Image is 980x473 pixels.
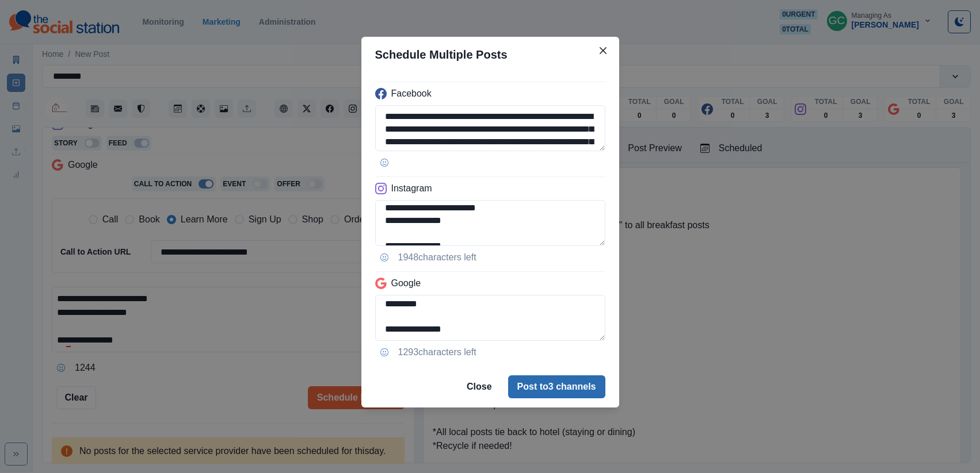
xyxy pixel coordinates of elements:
p: Facebook [391,87,432,101]
button: Opens Emoji Picker [375,343,394,362]
button: Post to3 channels [508,375,605,398]
p: 1293 characters left [398,345,476,359]
button: Opens Emoji Picker [375,248,394,267]
button: Close [594,41,612,60]
button: Opens Emoji Picker [375,153,394,172]
header: Schedule Multiple Posts [361,37,619,72]
p: Google [391,276,421,290]
p: 1948 characters left [398,251,476,264]
p: Instagram [391,182,432,195]
button: Close [457,375,501,398]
